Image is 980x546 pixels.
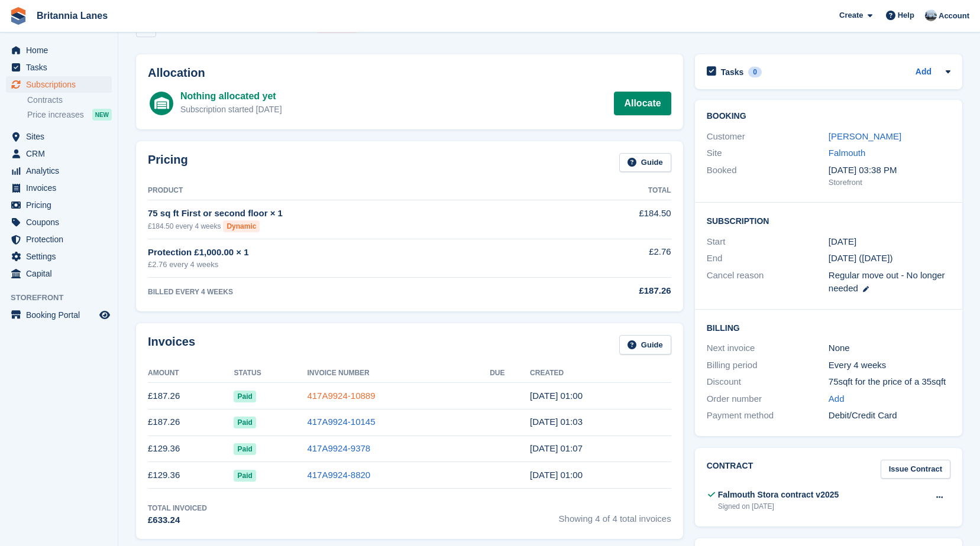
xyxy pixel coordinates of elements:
[530,443,583,453] time: 2025-06-30 00:07:03 UTC
[916,66,932,79] a: Add
[829,392,845,406] a: Add
[148,220,571,232] div: £184.50 every 4 weeks
[148,181,571,200] th: Product
[148,435,234,462] td: £129.36
[829,375,950,389] div: 75sqft for the price of a 35sqft
[571,284,671,298] div: £187.26
[6,231,112,248] a: menu
[881,460,950,479] a: Issue Contract
[6,265,112,282] a: menu
[707,235,829,249] div: Start
[490,364,530,383] th: Due
[148,246,571,259] div: Protection £1,000.00 × 1
[148,66,671,80] h2: Allocation
[559,503,671,527] span: Showing 4 of 4 total invoices
[707,359,829,372] div: Billing period
[6,214,112,230] a: menu
[707,375,829,389] div: Discount
[148,409,234,435] td: £187.26
[829,177,950,188] div: Storefront
[839,9,863,21] span: Create
[6,197,112,213] a: menu
[6,307,112,323] a: menu
[26,42,97,58] span: Home
[6,76,112,93] a: menu
[530,470,583,480] time: 2025-06-02 00:00:39 UTC
[26,231,97,248] span: Protection
[939,10,969,22] span: Account
[707,147,829,160] div: Site
[27,109,84,121] span: Price increases
[898,9,914,21] span: Help
[148,503,207,513] div: Total Invoiced
[530,364,671,383] th: Created
[148,259,571,271] div: £2.76 every 4 weeks
[6,180,112,196] a: menu
[180,89,282,103] div: Nothing allocated yet
[707,392,829,406] div: Order number
[707,409,829,422] div: Payment method
[26,248,97,265] span: Settings
[721,67,744,77] h2: Tasks
[148,383,234,409] td: £187.26
[307,417,375,427] a: 417A9924-10145
[234,417,255,428] span: Paid
[26,265,97,282] span: Capital
[234,391,255,402] span: Paid
[829,409,950,422] div: Debit/Credit Card
[307,443,370,453] a: 417A9924-9378
[148,287,571,297] div: BILLED EVERY 4 WEEKS
[26,180,97,196] span: Invoices
[98,308,112,322] a: Preview store
[11,292,118,304] span: Storefront
[148,462,234,489] td: £129.36
[829,164,950,177] div: [DATE] 03:38 PM
[148,207,571,220] div: 75 sq ft First or second floor × 1
[571,200,671,239] td: £184.50
[148,153,188,173] h2: Pricing
[707,214,950,226] h2: Subscription
[27,95,112,106] a: Contracts
[26,76,97,93] span: Subscriptions
[829,342,950,355] div: None
[26,214,97,230] span: Coupons
[6,162,112,179] a: menu
[6,248,112,265] a: menu
[26,145,97,162] span: CRM
[619,335,671,355] a: Guide
[26,197,97,213] span: Pricing
[32,6,112,25] a: Britannia Lanes
[234,443,255,455] span: Paid
[234,470,255,482] span: Paid
[307,391,375,401] a: 417A9924-10889
[829,148,866,158] a: Falmouth
[829,131,901,141] a: [PERSON_NAME]
[707,112,950,121] h2: Booking
[718,501,839,512] div: Signed on [DATE]
[829,359,950,372] div: Every 4 weeks
[530,417,583,427] time: 2025-07-28 00:03:28 UTC
[707,342,829,355] div: Next invoice
[925,9,937,21] img: John Millership
[180,103,282,116] div: Subscription started [DATE]
[614,92,671,115] a: Allocate
[6,42,112,58] a: menu
[718,489,839,501] div: Falmouth Stora contract v2025
[707,460,753,479] h2: Contract
[6,128,112,145] a: menu
[571,181,671,200] th: Total
[6,59,112,76] a: menu
[26,162,97,179] span: Analytics
[223,220,260,232] div: Dynamic
[26,128,97,145] span: Sites
[307,364,490,383] th: Invoice Number
[530,391,583,401] time: 2025-08-25 00:00:37 UTC
[26,59,97,76] span: Tasks
[6,145,112,162] a: menu
[619,153,671,173] a: Guide
[571,239,671,277] td: £2.76
[829,253,893,263] span: [DATE] ([DATE])
[707,130,829,144] div: Customer
[148,364,234,383] th: Amount
[148,513,207,527] div: £633.24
